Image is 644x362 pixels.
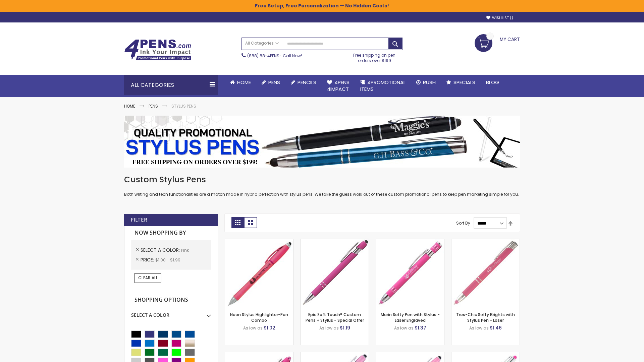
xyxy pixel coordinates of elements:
[481,75,504,90] a: Blog
[469,325,489,331] span: As low as
[124,75,218,95] div: All Categories
[131,216,147,224] strong: Filter
[171,103,196,109] strong: Stylus Pens
[301,239,369,244] a: 4P-MS8B-Pink
[456,220,470,226] label: Sort By
[155,257,180,263] span: $1.00 - $1.99
[415,324,426,331] span: $1.37
[322,75,355,97] a: 4Pens4impact
[340,324,350,331] span: $1.19
[225,352,293,358] a: Ellipse Softy Brights with Stylus Pen - Laser-Pink
[451,239,520,244] a: Tres-Chic Softy Brights with Stylus Pen - Laser-Pink
[298,79,316,86] span: Pencils
[242,38,282,49] a: All Categories
[231,217,244,228] strong: Grid
[486,79,499,86] span: Blog
[256,75,285,90] a: Pens
[135,273,161,283] a: Clear All
[490,324,502,331] span: $1.46
[230,312,288,323] a: Neon Stylus Highlighter-Pen Combo
[225,75,256,90] a: Home
[306,312,364,323] a: Epic Soft Touch® Custom Pens + Stylus - Special Offer
[355,75,411,97] a: 4PROMOTIONALITEMS
[124,174,520,197] div: Both writing and tech functionalities are a match made in hybrid perfection with stylus pens. We ...
[268,79,280,86] span: Pens
[451,239,520,307] img: Tres-Chic Softy Brights with Stylus Pen - Laser-Pink
[131,226,211,240] strong: Now Shopping by
[124,39,191,61] img: 4Pens Custom Pens and Promotional Products
[141,247,181,253] span: Select A Color
[247,53,302,59] span: - Call Now!
[225,239,293,307] img: Neon Stylus Highlighter-Pen Combo-Pink
[376,239,444,244] a: Marin Softy Pen with Stylus - Laser Engraved-Pink
[319,325,339,331] span: As low as
[124,174,520,185] h1: Custom Stylus Pens
[453,79,475,86] span: Specials
[456,312,515,323] a: Tres-Chic Softy Brights with Stylus Pen - Laser
[247,53,279,59] a: (888) 88-4PENS
[360,79,406,93] span: 4PROMOTIONAL ITEMS
[243,325,263,331] span: As low as
[486,15,513,20] a: Wishlist
[381,312,440,323] a: Marin Softy Pen with Stylus - Laser Engraved
[225,239,293,244] a: Neon Stylus Highlighter-Pen Combo-Pink
[451,352,520,358] a: Tres-Chic Softy with Stylus Top Pen - ColorJet-Pink
[376,239,444,307] img: Marin Softy Pen with Stylus - Laser Engraved-Pink
[411,75,441,90] a: Rush
[245,41,279,46] span: All Categories
[441,75,481,90] a: Specials
[394,325,414,331] span: As low as
[301,239,369,307] img: 4P-MS8B-Pink
[264,324,275,331] span: $1.02
[346,50,403,63] div: Free shipping on pen orders over $199
[149,103,158,109] a: Pens
[124,116,520,168] img: Stylus Pens
[376,352,444,358] a: Ellipse Stylus Pen - ColorJet-Pink
[181,247,189,253] span: Pink
[141,256,155,263] span: Price
[138,275,158,281] span: Clear All
[423,79,436,86] span: Rush
[301,352,369,358] a: Ellipse Stylus Pen - LaserMax-Pink
[327,79,350,93] span: 4Pens 4impact
[131,293,211,307] strong: Shopping Options
[131,307,211,318] div: Select A Color
[237,79,251,86] span: Home
[285,75,322,90] a: Pencils
[124,103,135,109] a: Home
